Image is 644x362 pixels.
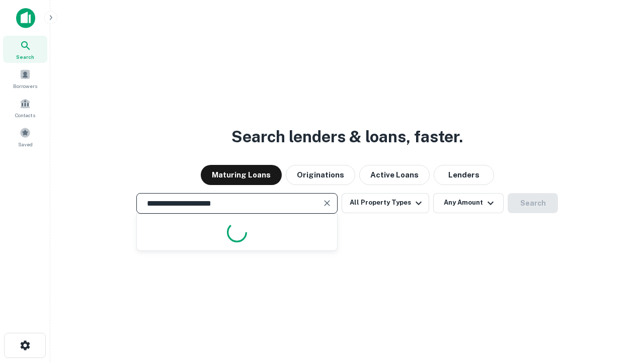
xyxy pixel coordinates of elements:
[594,282,644,330] iframe: Chat Widget
[3,94,47,121] a: Contacts
[433,193,504,213] button: Any Amount
[15,111,35,119] span: Contacts
[3,123,47,150] a: Saved
[231,125,463,149] h3: Search lenders & loans, faster.
[201,165,282,185] button: Maturing Loans
[320,196,334,210] button: Clear
[3,65,47,92] a: Borrowers
[13,82,37,90] span: Borrowers
[3,36,47,63] a: Search
[18,140,33,148] span: Saved
[286,165,355,185] button: Originations
[342,193,429,213] button: All Property Types
[359,165,430,185] button: Active Loans
[16,8,35,28] img: capitalize-icon.png
[16,53,34,61] span: Search
[434,165,494,185] button: Lenders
